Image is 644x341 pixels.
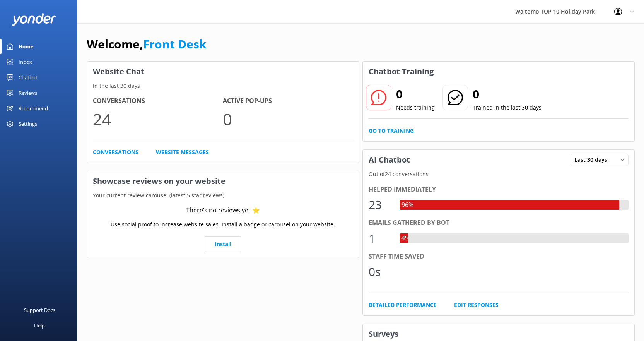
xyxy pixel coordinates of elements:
p: 0 [223,106,353,132]
img: yonder-white-logo.png [12,13,56,26]
h3: Chatbot Training [363,62,439,82]
h3: Website Chat [87,62,359,82]
div: Inbox [19,54,32,70]
div: Staff time saved [369,252,629,262]
a: Conversations [93,148,138,156]
p: 24 [93,106,223,132]
h3: Showcase reviews on your website [87,171,359,191]
h2: 0 [396,85,435,103]
div: Support Docs [24,302,55,318]
div: Emails gathered by bot [369,218,629,228]
div: 1 [369,229,392,248]
p: Needs training [396,103,435,112]
div: Helped immediately [369,185,629,195]
div: There’s no reviews yet ⭐ [186,206,260,216]
h1: Welcome, [87,35,207,53]
div: Recommend [19,101,48,116]
a: Edit Responses [454,301,499,309]
a: Go to Training [369,127,414,135]
div: Reviews [19,85,37,101]
h4: Active Pop-ups [223,96,353,106]
div: 96% [400,200,415,210]
a: Install [205,236,241,252]
p: Out of 24 conversations [363,170,635,178]
div: Home [19,39,34,54]
a: Detailed Performance [369,301,437,309]
p: In the last 30 days [87,82,359,90]
h2: 0 [473,85,542,103]
a: Front Desk [143,36,207,52]
div: 23 [369,195,392,214]
div: Settings [19,116,37,132]
p: Your current review carousel (latest 5 star reviews) [87,191,359,200]
p: Use social proof to increase website sales. Install a badge or carousel on your website. [111,220,335,229]
h4: Conversations [93,96,223,106]
h3: AI Chatbot [363,150,416,170]
a: Website Messages [156,148,209,156]
div: Chatbot [19,70,38,85]
div: 0s [369,262,392,281]
p: Trained in the last 30 days [473,103,542,112]
div: Help [34,318,45,333]
span: Last 30 days [574,156,612,164]
div: 4% [400,233,412,243]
